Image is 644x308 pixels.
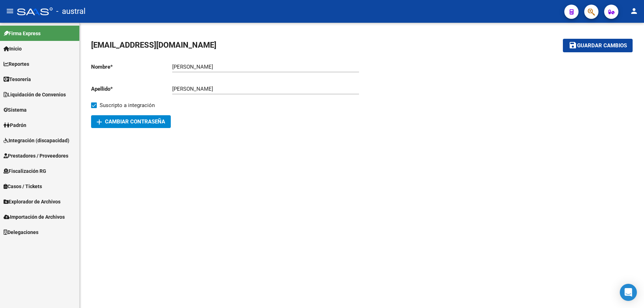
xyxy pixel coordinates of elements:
[4,30,41,37] span: Firma Express
[4,152,68,160] span: Prestadores / Proveedores
[4,91,66,99] span: Liquidación de Convenios
[6,7,14,15] mat-icon: menu
[4,137,69,144] span: Integración (discapacidad)
[630,7,638,15] mat-icon: person
[569,41,577,49] mat-icon: save
[91,41,216,49] span: [EMAIL_ADDRESS][DOMAIN_NAME]
[4,75,31,83] span: Tesorería
[563,39,633,52] button: Guardar cambios
[4,121,26,129] span: Padrón
[91,85,172,93] p: Apellido
[91,63,172,71] p: Nombre
[4,60,29,68] span: Reportes
[97,118,165,125] span: Cambiar Contraseña
[4,182,42,190] span: Casos / Tickets
[4,228,38,236] span: Delegaciones
[95,118,104,126] mat-icon: add
[620,284,637,301] div: Open Intercom Messenger
[4,106,27,114] span: Sistema
[4,198,60,206] span: Explorador de Archivos
[4,213,65,221] span: Importación de Archivos
[4,45,22,53] span: Inicio
[100,101,155,110] span: Suscripto a integración
[4,167,46,175] span: Fiscalización RG
[577,43,627,49] span: Guardar cambios
[91,115,171,128] button: Cambiar Contraseña
[56,4,85,19] span: - austral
